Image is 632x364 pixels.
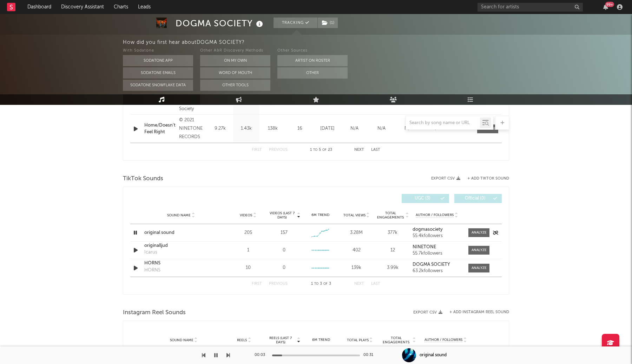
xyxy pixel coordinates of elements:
[277,67,348,79] button: Other
[269,282,288,286] button: Previous
[603,4,608,10] button: 99+
[200,47,270,55] div: Other A&R Discovery Methods
[449,310,509,314] button: + Add Instagram Reel Sound
[200,67,270,79] button: Word Of Mouth
[265,336,296,344] span: Reels (last 7 days)
[376,229,409,236] div: 377k
[460,177,509,181] button: + Add TikTok Sound
[232,229,264,236] div: 205
[255,351,269,359] div: 00:03
[170,338,193,342] span: Sound Name
[144,267,160,274] div: HORNS
[431,176,460,181] button: Export CSV
[313,148,317,151] span: to
[252,282,262,286] button: First
[413,234,461,238] div: 55.4k followers
[123,47,193,55] div: With Sodatone
[123,175,163,183] span: TikTok Sounds
[459,196,491,201] span: Official ( 0 )
[317,18,338,28] span: ( 1 )
[277,55,348,66] button: Artist on Roster
[413,269,461,274] div: 63.2k followers
[274,18,317,28] button: Tracking
[406,120,480,126] input: Search by song name or URL
[605,2,614,7] div: 99 +
[467,177,509,181] button: + Add TikTok Sound
[302,280,340,288] div: 1 3 3
[424,338,462,342] span: Author / Followers
[123,38,632,47] div: How did you first hear about DOGMA SOCIETY ?
[277,47,348,55] div: Other Sources
[232,264,264,271] div: 10
[123,80,193,91] button: Sodatone Snowflake Data
[413,245,461,250] a: NINETONE
[371,282,380,286] button: Last
[376,264,409,271] div: 3.99k
[123,67,193,79] button: Sodatone Emails
[478,3,583,12] input: Search for artists
[381,336,412,344] span: Total Engagements
[269,148,288,152] button: Previous
[304,213,337,218] div: 6M Trend
[281,229,288,236] div: 157
[252,148,262,152] button: First
[371,148,380,152] button: Last
[167,213,191,217] span: Sound Name
[343,213,366,217] span: Total Views
[283,247,285,254] div: 0
[176,18,265,29] div: DOGMA SOCIETY
[413,262,461,267] a: DOGMA SOCIETY
[413,245,436,249] strong: NINETONE
[363,351,377,359] div: 00:31
[420,352,447,358] div: original sound
[237,338,247,342] span: Reels
[354,148,364,152] button: Next
[442,310,509,314] div: + Add Instagram Reel Sound
[232,247,264,254] div: 1
[144,229,218,236] a: original sound
[402,194,449,203] button: UGC(3)
[340,229,373,236] div: 3.28M
[347,338,369,342] span: Total Plays
[144,249,157,256] div: Icarus
[413,310,442,315] button: Export CSV
[314,282,318,285] span: to
[340,247,373,254] div: 402
[304,337,339,343] div: 6M Trend
[322,148,327,151] span: of
[413,251,461,256] div: 55.7k followers
[376,211,405,220] span: Total Engagements
[123,309,186,317] span: Instagram Reel Sounds
[302,146,340,154] div: 1 5 23
[413,262,450,267] strong: DOGMA SOCIETY
[416,213,454,217] span: Author / Followers
[268,211,296,220] span: Videos (last 7 days)
[413,227,443,232] strong: dogmasociety
[354,282,364,286] button: Next
[323,282,328,285] span: of
[283,264,285,271] div: 0
[340,264,373,271] div: 139k
[454,194,502,203] button: Official(0)
[144,242,218,249] a: originalljud
[413,227,461,232] a: dogmasociety
[200,55,270,66] button: On My Own
[123,55,193,66] button: Sodatone App
[144,260,218,267] a: HORNS
[240,213,252,217] span: Videos
[406,196,439,201] span: UGC ( 3 )
[376,247,409,254] div: 12
[318,18,338,28] button: (1)
[200,80,270,91] button: Other Tools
